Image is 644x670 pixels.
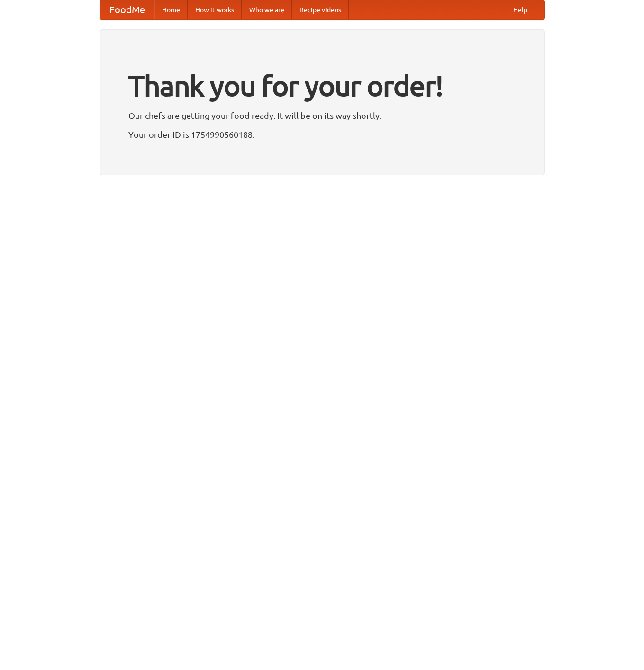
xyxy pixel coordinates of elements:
a: Who we are [242,0,292,19]
a: Recipe videos [292,0,349,19]
h1: Thank you for your order! [128,63,516,108]
a: FoodMe [100,0,154,19]
p: Our chefs are getting your food ready. It will be on its way shortly. [128,108,516,123]
a: How it works [188,0,242,19]
p: Your order ID is 1754990560188. [128,127,516,142]
a: Help [506,0,535,19]
a: Home [154,0,188,19]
